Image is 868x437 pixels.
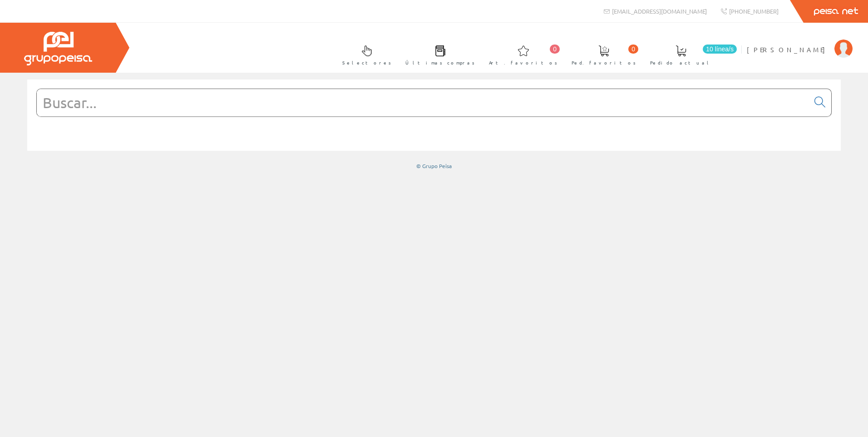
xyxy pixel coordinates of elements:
span: Selectores [342,58,391,67]
span: 0 [628,45,638,54]
img: Grupo Peisa [24,32,92,65]
a: 10 línea/s Pedido actual [641,38,739,71]
span: Art. favoritos [489,58,557,67]
a: Últimas compras [396,38,479,71]
span: 10 línea/s [703,45,737,54]
span: 0 [550,45,560,54]
span: Pedido actual [650,58,712,67]
span: [EMAIL_ADDRESS][DOMAIN_NAME] [612,7,707,15]
div: © Grupo Peisa [27,162,841,170]
span: [PHONE_NUMBER] [729,7,779,15]
span: Ped. favoritos [572,58,636,67]
span: Últimas compras [405,58,475,67]
a: [PERSON_NAME] [747,38,853,46]
a: Selectores [333,38,396,71]
span: [PERSON_NAME] [747,45,830,54]
input: Buscar... [37,89,809,116]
